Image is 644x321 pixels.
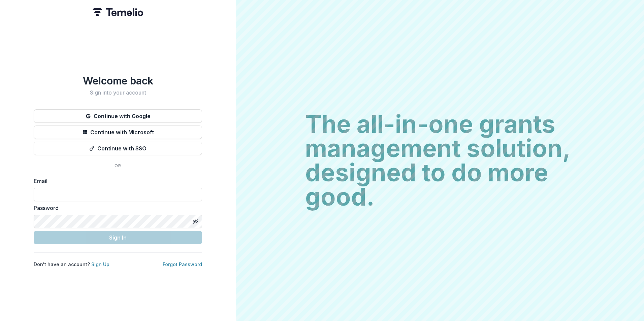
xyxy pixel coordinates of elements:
[34,142,202,155] button: Continue with SSO
[34,75,202,87] h1: Welcome back
[190,216,201,227] button: Toggle password visibility
[34,177,198,185] label: Email
[34,109,202,123] button: Continue with Google
[91,261,109,267] a: Sign Up
[34,126,202,139] button: Continue with Microsoft
[34,261,109,268] p: Don't have an account?
[93,8,143,16] img: Temelio
[34,90,202,96] h2: Sign into your account
[34,231,202,244] button: Sign In
[163,261,202,267] a: Forgot Password
[34,204,198,212] label: Password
